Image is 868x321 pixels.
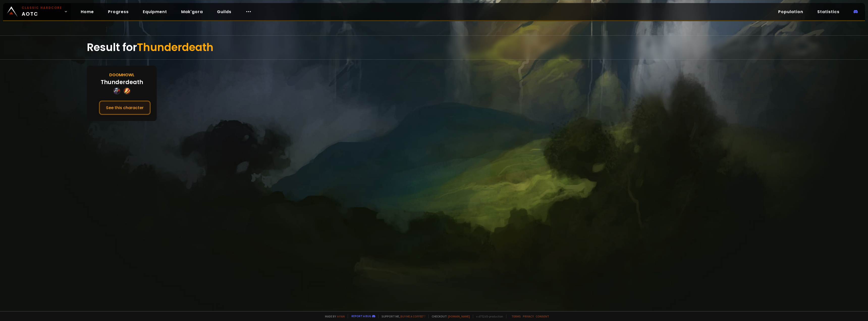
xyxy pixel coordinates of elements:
[137,40,213,55] span: Thunderdeath
[523,314,534,318] a: Privacy
[104,7,133,17] a: Progress
[177,7,207,17] a: Mak'gora
[99,101,151,115] button: See this character
[473,314,503,318] span: v. d752d5 - production
[378,314,425,318] span: Support me,
[774,7,807,17] a: Population
[322,314,345,318] span: Made by
[448,314,470,318] a: [DOMAIN_NAME]
[22,6,62,18] span: AOTC
[813,7,844,17] a: Statistics
[87,36,781,59] div: Result for
[77,7,98,17] a: Home
[337,314,345,318] a: a fan
[351,314,371,318] a: Report a bug
[101,78,143,86] div: Thunderdeath
[428,314,470,318] span: Checkout
[400,314,425,318] a: Buy me a coffee
[511,314,521,318] a: Terms
[213,7,235,17] a: Guilds
[536,314,549,318] a: Consent
[139,7,171,17] a: Equipment
[3,3,71,20] a: Classic HardcoreAOTC
[22,6,62,10] small: Classic Hardcore
[109,72,134,78] div: Doomhowl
